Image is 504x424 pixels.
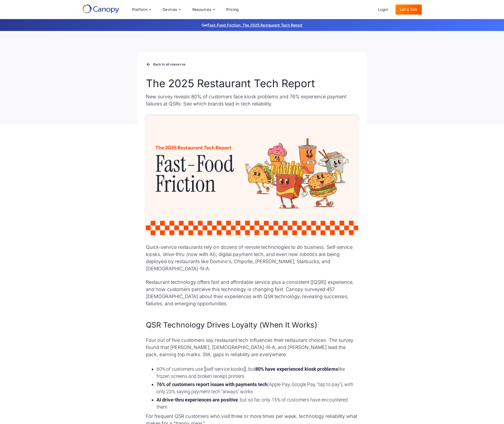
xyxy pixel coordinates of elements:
a: Fast-Food Friction: The 2025 Restaurant Tech Report [208,23,302,27]
strong: 76% of customers report issues with payments tech [157,382,267,387]
p: Quick-service restaurants rely on dozens of remote technologies to do business. Self-service kios... [146,244,358,272]
li: 60% of customers use [[self-service kiosks]], but like frozen screens and broken receipt printers [157,365,358,380]
p: Get [122,22,382,28]
a: Pricing [222,5,243,15]
a: Let's Talk [396,5,422,15]
p: Four out of five customers say restaurant tech influences their restaurant choices. The survey fo... [146,337,358,358]
p: Restaurant technology offers fast and affordable service plus a consistent [[QSR]] experience, an... [146,279,358,307]
div: Resources [192,8,211,11]
a: Login [374,5,392,15]
div: Platform [132,8,147,11]
div: Devices [158,4,185,15]
strong: AI drive-thru experiences are positive [157,397,238,403]
p: New survey reveals 80% of customers face kiosk problems and 76% experience payment failures at QS... [146,93,358,107]
strong: 80% have experienced kiosk problems [255,366,338,372]
li: (Apple Pay, Google Pay, "tap to pay"), with only 23% saying payment tech "always" works [157,381,358,395]
div: Devices [163,8,177,11]
a: Back to all resources [146,61,185,68]
h1: The 2025 Restaurant Tech Report [146,77,358,90]
h2: QSR Technology Drives Loyalty (When It Works) [146,320,358,330]
div: Platform [128,4,155,15]
div: Resources [188,4,219,15]
li: , but so far, only 15% of customers have encountered them [157,396,358,410]
div: Back to all resources [153,63,185,66]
